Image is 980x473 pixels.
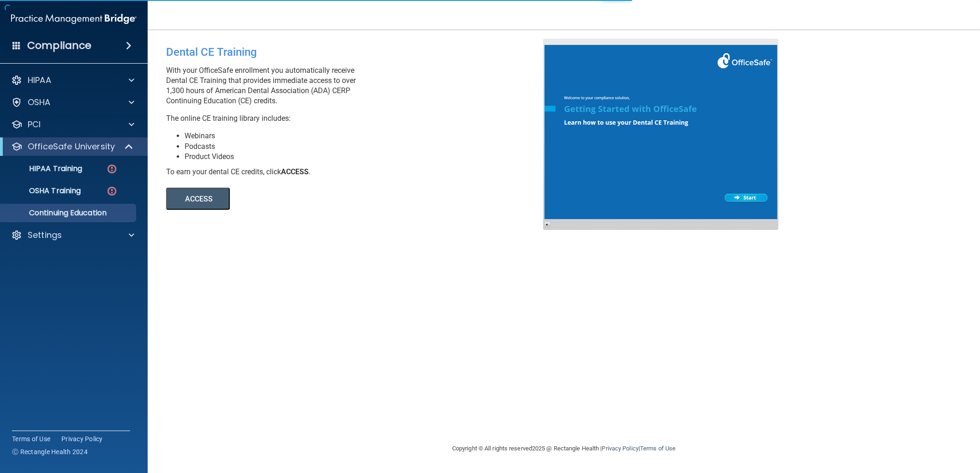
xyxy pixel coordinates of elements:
[106,185,118,197] img: danger-circle.6113f641.png
[166,167,550,177] div: To earn your dental CE credits, click .
[11,97,134,108] a: OSHA
[28,75,51,86] p: HIPAA
[281,167,309,176] b: ACCESS
[28,97,51,108] p: OSHA
[166,39,550,65] div: Dental CE Training
[28,230,62,241] p: Settings
[166,196,418,203] a: ACCESS
[11,230,134,241] a: Settings
[6,164,82,173] p: HIPAA Training
[185,152,550,162] li: Product Videos
[12,447,88,456] span: Ⓒ Rectangle Health 2024
[28,119,41,130] p: PCI
[12,434,50,443] a: Terms of Use
[6,208,132,218] p: Continuing Education
[27,39,91,52] h4: Compliance
[28,141,115,152] p: OfficeSafe University
[602,445,638,452] a: Privacy Policy
[11,10,137,28] img: PMB logo
[106,163,118,175] img: danger-circle.6113f641.png
[166,188,230,210] button: ACCESS
[185,131,550,141] li: Webinars
[11,119,134,130] a: PCI
[166,113,550,124] p: The online CE training library includes:
[395,434,732,463] div: Copyright © All rights reserved 2025 @ Rectangle Health | |
[166,65,550,106] p: With your OfficeSafe enrollment you automatically receive Dental CE Training that provides immedi...
[11,75,134,86] a: HIPAA
[640,445,675,452] a: Terms of Use
[6,186,81,195] p: OSHA Training
[11,141,134,152] a: OfficeSafe University
[185,142,550,152] li: Podcasts
[61,434,103,443] a: Privacy Policy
